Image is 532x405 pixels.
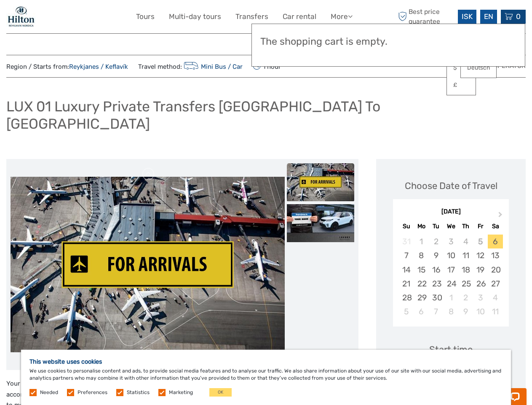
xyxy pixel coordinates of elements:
[29,358,503,365] h5: This website uses cookies
[473,291,488,305] div: Choose Friday, October 3rd, 2025
[399,235,414,248] div: Not available Sunday, August 31st, 2025
[488,291,503,305] div: Choose Saturday, October 4th, 2025
[209,388,232,397] button: OK
[40,389,58,396] label: Needed
[414,277,429,291] div: Choose Monday, September 22nd, 2025
[399,305,414,319] div: Choose Sunday, October 5th, 2025
[461,60,496,76] a: Deutsch
[396,235,506,319] div: month 2025-09
[399,221,414,232] div: Su
[488,235,503,248] div: Choose Saturday, September 6th, 2025
[447,60,476,76] a: $
[515,12,522,21] span: 0
[414,248,429,262] div: Choose Monday, September 8th, 2025
[393,208,509,216] div: [DATE]
[444,291,458,305] div: Choose Wednesday, October 1st, 2025
[414,291,429,305] div: Choose Monday, September 29th, 2025
[414,305,429,319] div: Choose Monday, October 6th, 2025
[488,221,503,232] div: Sa
[182,63,243,70] a: Mini Bus / Car
[458,291,473,305] div: Choose Thursday, October 2nd, 2025
[444,263,458,277] div: Choose Wednesday, September 17th, 2025
[458,221,473,232] div: Th
[235,11,268,23] a: Transfers
[399,248,414,262] div: Choose Sunday, September 7th, 2025
[429,235,444,248] div: Not available Tuesday, September 2nd, 2025
[444,277,458,291] div: Choose Wednesday, September 24th, 2025
[473,235,488,248] div: Not available Friday, September 5th, 2025
[458,263,473,277] div: Choose Thursday, September 18th, 2025
[399,263,414,277] div: Choose Sunday, September 14th, 2025
[444,221,458,232] div: We
[396,7,456,26] span: Best price guarantee
[444,248,458,262] div: Choose Wednesday, September 10th, 2025
[473,277,488,291] div: Choose Friday, September 26th, 2025
[458,235,473,248] div: Not available Thursday, September 4th, 2025
[444,235,458,248] div: Not available Wednesday, September 3rd, 2025
[488,263,503,277] div: Choose Saturday, September 20th, 2025
[69,63,128,70] a: Reykjanes / Keflavík
[473,263,488,277] div: Choose Friday, September 19th, 2025
[399,291,414,305] div: Choose Sunday, September 28th, 2025
[127,389,150,396] label: Statistics
[473,248,488,262] div: Choose Friday, September 12th, 2025
[473,221,488,232] div: Fr
[447,78,476,93] a: £
[12,15,95,22] p: Chat now
[11,177,285,353] img: d17cabca94be4cdf9a944f0c6cf5d444_main_slider.jpg
[138,60,243,72] span: Travel method:
[444,305,458,319] div: Choose Wednesday, October 8th, 2025
[429,248,444,262] div: Choose Tuesday, September 9th, 2025
[78,389,107,396] label: Preferences
[488,277,503,291] div: Choose Saturday, September 27th, 2025
[429,305,444,319] div: Choose Tuesday, October 7th, 2025
[429,277,444,291] div: Choose Tuesday, September 23rd, 2025
[6,98,526,132] h1: LUX 01 Luxury Private Transfers [GEOGRAPHIC_DATA] To [GEOGRAPHIC_DATA]
[331,11,353,23] a: More
[136,11,155,23] a: Tours
[488,248,503,262] div: Choose Saturday, September 13th, 2025
[21,350,511,405] div: We use cookies to personalise content and ads, to provide social media features and to analyse ou...
[473,305,488,319] div: Choose Friday, October 10th, 2025
[458,248,473,262] div: Choose Thursday, September 11th, 2025
[414,263,429,277] div: Choose Monday, September 15th, 2025
[488,305,503,319] div: Choose Saturday, October 11th, 2025
[480,10,497,24] div: EN
[429,263,444,277] div: Choose Tuesday, September 16th, 2025
[429,221,444,232] div: Tu
[6,6,36,27] img: 1846-e7c6c28a-36f7-44b6-aaf6-bfd1581794f2_logo_small.jpg
[97,13,107,23] button: Open LiveChat chat widget
[287,163,354,201] img: d17cabca94be4cdf9a944f0c6cf5d444_slider_thumbnail.jpg
[458,277,473,291] div: Choose Thursday, September 25th, 2025
[169,11,221,23] a: Multi-day tours
[169,389,193,396] label: Marketing
[495,210,508,223] button: Next Month
[405,179,497,192] div: Choose Date of Travel
[429,343,473,356] div: Start time
[458,305,473,319] div: Choose Thursday, October 9th, 2025
[414,235,429,248] div: Not available Monday, September 1st, 2025
[462,12,473,21] span: ISK
[283,11,316,23] a: Car rental
[414,221,429,232] div: Mo
[399,277,414,291] div: Choose Sunday, September 21st, 2025
[429,291,444,305] div: Choose Tuesday, September 30th, 2025
[6,62,128,71] span: Region / Starts from:
[260,36,516,48] h3: The shopping cart is empty.
[287,204,354,242] img: 16fb447c7d50440eaa484c9a0dbf045b_slider_thumbnail.jpeg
